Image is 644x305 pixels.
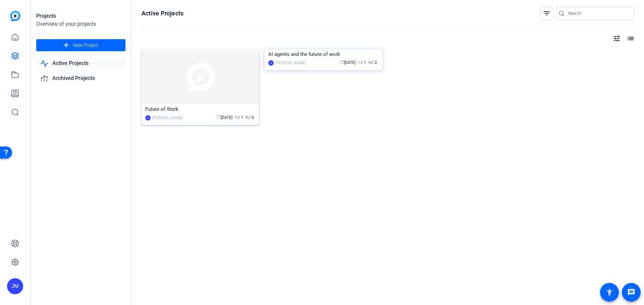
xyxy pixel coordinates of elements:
[340,60,356,65] span: [DATE]
[234,115,238,119] span: group
[268,49,379,59] div: AI agents and the future of work
[36,12,125,20] div: Projects
[268,60,274,66] div: JM
[368,60,377,65] span: / 2
[10,11,20,21] img: blue-gradient.svg
[145,115,151,121] div: JM
[142,9,183,17] h1: Active Projects
[245,115,254,120] span: / 0
[62,41,70,50] mat-icon: add
[543,9,551,17] mat-icon: filter_list
[627,288,635,296] mat-icon: message
[626,34,634,43] mat-icon: list
[217,115,221,119] span: calendar_today
[340,60,344,64] span: calendar_today
[36,39,125,51] button: New Project
[357,60,366,65] span: / 1
[73,42,98,49] span: New Project
[275,60,306,66] div: [PERSON_NAME]
[145,104,256,114] div: Future of Work
[234,115,243,120] span: / 1
[357,60,361,64] span: group
[568,9,629,17] input: Search
[36,57,125,70] a: Active Projects
[152,115,183,121] div: [PERSON_NAME]
[7,278,23,294] div: JM
[36,72,125,85] a: Archived Projects
[36,20,125,28] div: Overview of your projects
[605,288,613,296] mat-icon: accessibility
[368,60,372,64] span: radio
[613,34,621,43] mat-icon: tune
[217,115,232,120] span: [DATE]
[245,115,249,119] span: radio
